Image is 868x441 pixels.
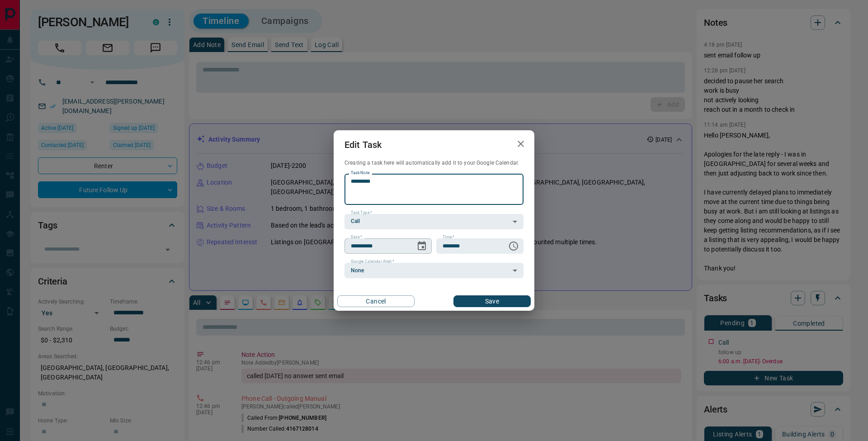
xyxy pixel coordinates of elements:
[334,130,392,159] h2: Edit Task
[351,210,372,216] label: Task Type
[344,214,524,229] div: Call
[344,263,524,278] div: None
[413,237,431,255] button: Choose date, selected date is Sep 11, 2025
[344,159,524,167] p: Creating a task here will automatically add it to your Google Calendar.
[337,295,415,307] button: Cancel
[505,237,523,255] button: Choose time, selected time is 6:00 AM
[351,234,362,240] label: Date
[453,295,531,307] button: Save
[443,234,454,240] label: Time
[351,170,369,176] label: Task Note
[351,259,394,265] label: Google Calendar Alert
